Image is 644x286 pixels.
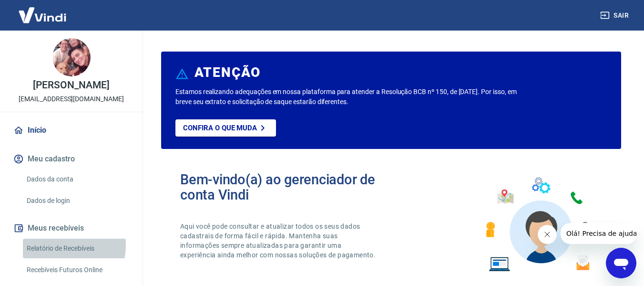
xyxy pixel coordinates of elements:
[23,191,131,211] a: Dados de login
[598,7,633,24] button: Sair
[180,172,391,202] h2: Bem-vindo(a) ao gerenciador de conta Vindi
[6,7,80,14] span: Olá! Precisa de ajuda?
[175,87,521,107] p: Estamos realizando adequações em nossa plataforma para atender a Resolução BCB nº 150, de [DATE]....
[11,0,73,30] img: Vindi
[477,172,602,277] img: Imagem de um avatar masculino com diversos icones exemplificando as funcionalidades do gerenciado...
[23,239,131,258] a: Relatório de Recebíveis
[52,38,91,76] img: 65afaf01-2449-42fe-9b42-7daea001e084.jpeg
[194,68,261,77] h6: ATENÇÃO
[11,218,131,239] button: Meus recebíveis
[561,223,636,244] iframe: Mensagem da empresa
[606,248,636,278] iframe: Botão para abrir a janela de mensagens
[33,80,109,90] p: [PERSON_NAME]
[180,222,378,260] p: Aqui você pode consultar e atualizar todos os seus dados cadastrais de forma fácil e rápida. Mant...
[23,260,131,280] a: Recebíveis Futuros Online
[23,169,131,189] a: Dados da conta
[19,94,124,104] p: [EMAIL_ADDRESS][DOMAIN_NAME]
[175,119,276,137] a: Confira o que muda
[11,120,131,141] a: Início
[183,124,257,132] p: Confira o que muda
[11,148,131,169] button: Meu cadastro
[538,225,557,244] iframe: Fechar mensagem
